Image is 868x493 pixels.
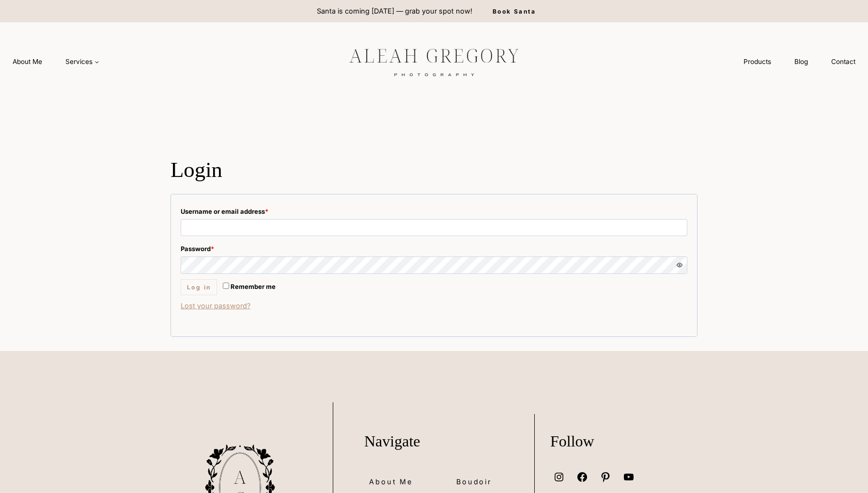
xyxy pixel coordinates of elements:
[456,473,499,490] a: Boudoir
[732,53,867,71] nav: Secondary
[1,53,54,71] a: About Me
[732,53,783,71] a: Products
[181,204,687,219] label: Username or email address
[231,283,276,290] span: Remember me
[317,6,472,16] p: Santa is coming [DATE] — grab your spot now!
[181,241,687,256] label: Password
[54,53,111,71] a: Services
[181,279,217,295] button: Log in
[456,476,492,487] span: Boudoir
[65,57,99,66] span: Services
[364,429,534,453] p: Navigate
[550,429,721,453] p: Follow
[676,262,683,269] button: Show password
[170,157,697,183] h2: Login
[1,53,111,71] nav: Primary
[369,473,419,490] a: About Me
[325,41,543,82] img: aleah gregory logo
[223,283,229,289] input: Remember me
[820,53,867,71] a: Contact
[181,302,250,310] a: Lost your password?
[783,53,820,71] a: Blog
[369,476,413,487] span: About Me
